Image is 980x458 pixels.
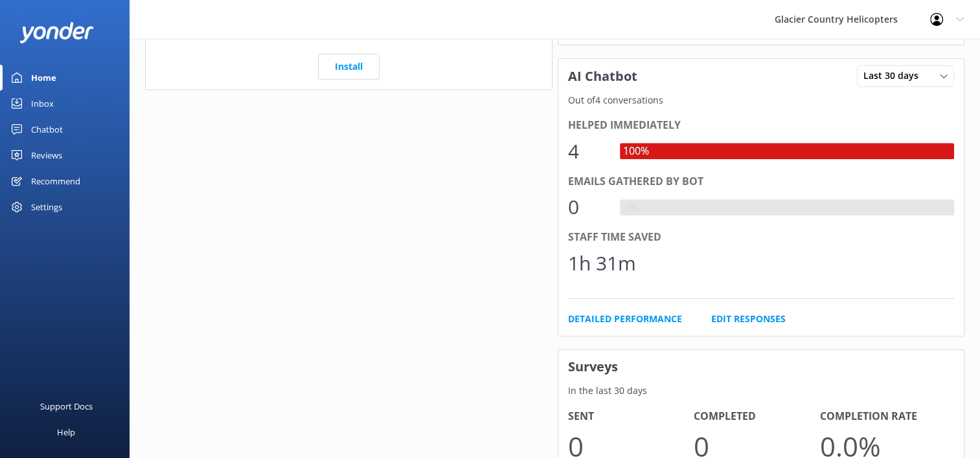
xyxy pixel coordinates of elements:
div: Inbox [31,91,54,116]
div: Staff time saved [568,229,955,246]
a: Edit Responses [711,312,786,326]
h3: Surveys [558,350,964,384]
div: Recommend [31,168,80,194]
h4: Completion Rate [820,408,946,425]
a: Detailed Performance [568,312,682,326]
div: Settings [31,194,62,220]
a: Install [318,54,380,80]
div: Chatbot [31,116,63,142]
div: Help [57,419,75,445]
div: Emails gathered by bot [568,173,955,190]
span: Last 30 days [863,69,926,83]
div: 0 [568,191,607,223]
div: 0% [620,199,641,216]
p: Out of 4 conversations [558,93,964,107]
h4: Completed [694,408,820,425]
div: Home [31,65,56,91]
div: 100% [620,143,652,160]
div: 4 [568,136,607,167]
div: 1h 31m [568,248,636,279]
div: Support Docs [40,393,93,419]
p: In the last 30 days [558,384,964,398]
h3: AI Chatbot [558,60,647,93]
h4: Sent [568,408,694,425]
img: yonder-white-logo.png [19,22,94,43]
div: Helped immediately [568,117,955,134]
div: Reviews [31,142,62,168]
